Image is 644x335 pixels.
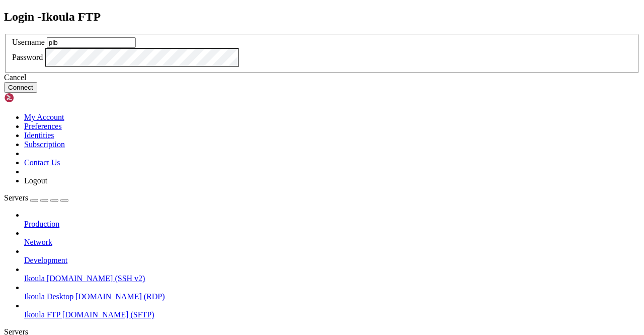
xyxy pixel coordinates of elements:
span: Production [24,220,59,228]
span: Ikoula Desktop [24,292,73,301]
a: Preferences [24,122,62,130]
label: Password [12,53,43,61]
img: Shellngn [4,93,62,103]
span: Network [24,238,52,246]
span: [DOMAIN_NAME] (SSH v2) [47,274,145,283]
div: Cancel [4,73,640,82]
label: Username [12,38,45,46]
a: Servers [4,193,68,202]
button: Connect [4,82,37,93]
span: Development [24,256,67,264]
li: Ikoula [DOMAIN_NAME] (SSH v2) [24,265,640,283]
a: Subscription [24,140,65,149]
h2: Login - Ikoula FTP [4,10,640,24]
li: Production [24,211,640,229]
a: Logout [24,176,47,185]
span: [DOMAIN_NAME] (SFTP) [62,310,154,319]
a: Development [24,256,640,265]
a: Network [24,238,640,247]
li: Development [24,247,640,265]
li: Ikoula Desktop [DOMAIN_NAME] (RDP) [24,283,640,301]
a: Ikoula FTP [DOMAIN_NAME] (SFTP) [24,310,640,319]
a: Ikoula Desktop [DOMAIN_NAME] (RDP) [24,292,640,301]
span: Ikoula [24,274,45,283]
a: Ikoula [DOMAIN_NAME] (SSH v2) [24,274,640,283]
a: Identities [24,131,54,140]
span: Servers [4,193,28,202]
li: Network [24,229,640,247]
a: My Account [24,113,64,121]
a: Contact Us [24,158,60,167]
span: Ikoula FTP [24,310,60,319]
li: Ikoula FTP [DOMAIN_NAME] (SFTP) [24,301,640,319]
a: Production [24,220,640,229]
span: [DOMAIN_NAME] (RDP) [75,292,165,301]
